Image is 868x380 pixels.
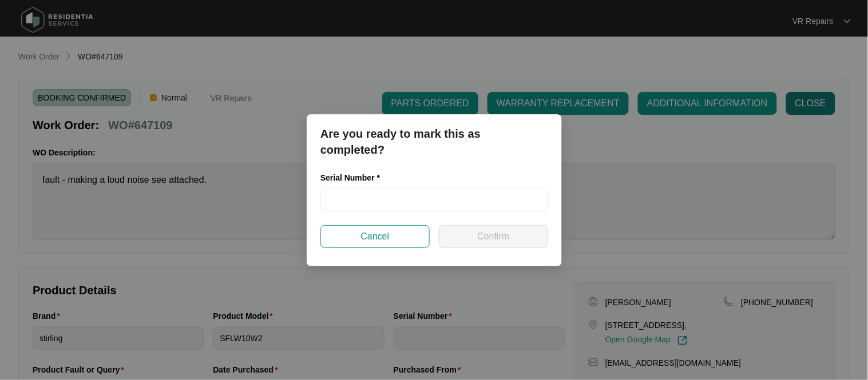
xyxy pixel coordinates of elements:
[439,225,548,248] button: Confirm
[320,172,389,183] label: Serial Number *
[320,126,548,142] p: Are you ready to mark this as
[320,225,430,248] button: Cancel
[360,230,389,243] span: Cancel
[320,142,548,158] p: completed?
